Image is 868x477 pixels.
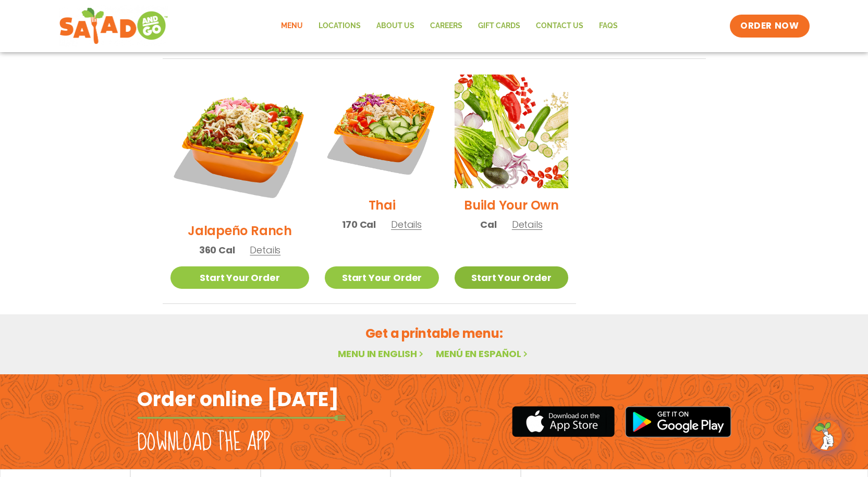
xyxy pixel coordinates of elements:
[455,75,568,188] img: Product photo for Build Your Own
[273,14,311,38] a: Menu
[740,20,799,32] span: ORDER NOW
[470,14,528,38] a: GIFT CARDS
[369,196,396,214] h2: Thai
[325,75,438,188] img: Product photo for Thai Salad
[273,14,626,38] nav: Menu
[369,14,422,38] a: About Us
[625,406,731,437] img: google_play
[455,266,568,289] a: Start Your Order
[170,75,310,214] img: Product photo for Jalapeño Ranch Salad
[730,15,809,38] a: ORDER NOW
[170,266,310,289] a: Start Your Order
[528,14,591,38] a: Contact Us
[391,218,422,231] span: Details
[163,324,706,343] h2: Get a printable menu:
[512,405,615,438] img: appstore
[480,217,496,231] span: Cal
[250,243,280,256] span: Details
[464,196,559,214] h2: Build Your Own
[325,266,438,289] a: Start Your Order
[422,14,470,38] a: Careers
[311,14,369,38] a: Locations
[137,428,270,457] h2: Download the app
[812,421,841,450] img: wpChatIcon
[137,386,339,412] h2: Order online [DATE]
[342,217,376,231] span: 170 Cal
[188,222,292,240] h2: Jalapeño Ranch
[199,243,235,257] span: 360 Cal
[512,218,543,231] span: Details
[59,5,169,47] img: new-SAG-logo-768×292
[137,415,346,421] img: fork
[338,347,425,360] a: Menu in English
[436,347,530,360] a: Menú en español
[591,14,626,38] a: FAQs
